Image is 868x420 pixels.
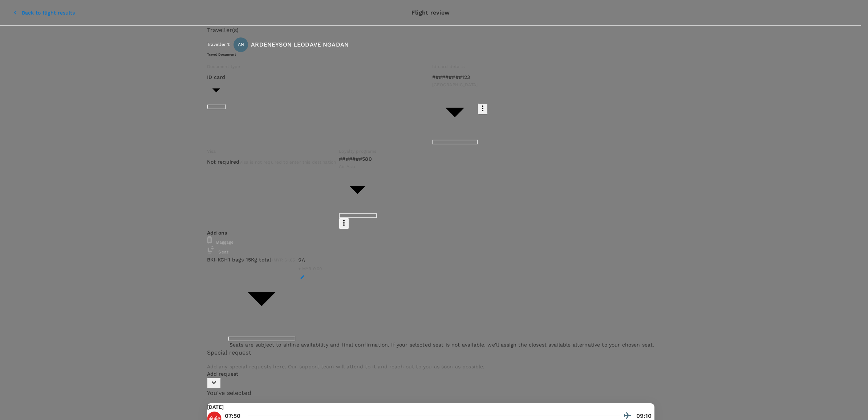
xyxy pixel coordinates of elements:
[207,26,654,35] p: Traveller(s)
[207,246,214,253] img: baggage-icon
[207,363,654,370] p: Add any special requests here. Our support team will attend to it and reach out to you as soon as...
[207,403,224,411] p: [DATE]
[22,9,75,16] p: Back to flight results
[339,149,376,154] span: Loyalty programs
[432,73,478,81] p: #########123
[207,389,654,397] p: You've selected
[339,164,355,169] span: Air Asia
[271,257,295,263] span: +MYR 61.65
[207,236,654,246] div: Baggage
[207,41,231,48] p: Traveller 1 :
[207,246,654,256] div: Seat
[207,158,240,165] p: Not required
[230,341,654,348] p: Seats are subject to airline availability and final confirmation. If your selected seat is not av...
[339,155,376,163] p: #######580
[207,256,228,263] p: BKI - KCH
[298,256,322,265] div: 2A
[228,257,271,263] span: 1 bags 15Kg total
[432,64,465,69] span: Id card details
[207,73,226,81] p: ID card
[207,52,654,57] h6: Travel Document
[207,64,240,69] span: Document type
[207,236,212,244] img: baggage-icon
[411,8,450,17] p: Flight review
[207,370,654,377] p: Add request
[251,40,349,49] p: ARDENEYSON LEODAVE NGADAN
[238,41,244,48] span: AN
[207,229,654,236] p: Add ons
[298,266,322,271] span: + MYR 0.00
[432,82,478,87] span: [GEOGRAPHIC_DATA]
[239,160,336,165] span: Visa is not required to enter this destination
[207,149,216,154] span: Visa
[207,348,654,357] p: Special request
